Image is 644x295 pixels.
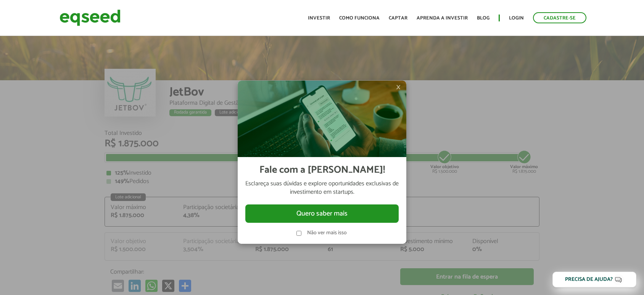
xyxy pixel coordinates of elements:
h2: Fale com a [PERSON_NAME]! [259,165,385,176]
img: Imagem celular [238,81,406,157]
a: Cadastre-se [533,12,586,23]
span: × [396,83,401,92]
p: Esclareça suas dúvidas e explore oportunidades exclusivas de investimento em startups. [245,180,399,197]
a: Captar [389,16,407,21]
a: Investir [308,16,330,21]
a: Como funciona [339,16,380,21]
img: EqSeed [60,8,121,28]
a: Aprenda a investir [417,16,468,21]
a: Login [509,16,524,21]
button: Quero saber mais [245,204,399,223]
a: Blog [477,16,489,21]
label: Não ver mais isso [307,230,348,236]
